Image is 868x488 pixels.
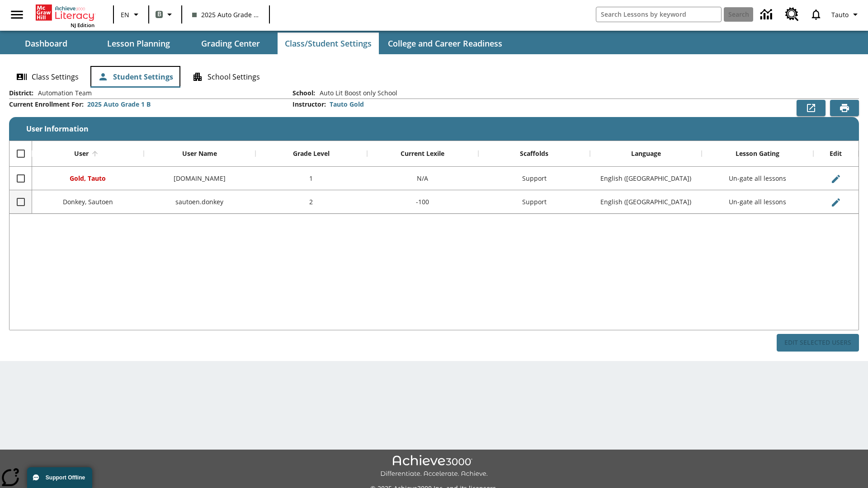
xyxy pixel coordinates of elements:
[827,193,845,211] button: Edit User
[478,167,590,190] div: Support
[185,66,267,88] button: School Settings
[255,167,367,190] div: 1
[90,66,180,88] button: Student Settings
[255,190,367,214] div: 2
[9,66,86,88] button: Class Settings
[702,190,813,214] div: Un-gate all lessons
[797,100,826,116] button: Export to CSV
[590,190,702,214] div: English (US)
[596,7,721,22] input: search field
[381,33,509,54] button: College and Career Readiness
[278,33,379,54] button: Class/Student Settings
[63,197,113,206] span: Donkey, Sautoen
[292,101,326,108] h2: Instructor :
[117,6,146,23] button: Language: EN, Select a language
[9,66,859,88] div: Class/Student Settings
[74,150,89,158] div: User
[736,150,779,158] div: Lesson Gating
[26,124,89,134] span: User Information
[831,10,849,19] span: Tauto
[121,10,129,19] span: EN
[87,100,151,109] div: 2025 Auto Grade 1 B
[478,190,590,214] div: Support
[315,89,397,98] span: Auto Lit Boost only School
[367,167,479,190] div: N/A
[330,100,364,109] div: Tauto Gold
[401,150,444,158] div: Current Lexile
[157,9,161,20] span: B
[755,2,780,27] a: Data Center
[27,467,92,488] button: Support Offline
[830,100,859,116] button: Print Preview
[828,6,864,23] button: Profile/Settings
[9,101,84,108] h2: Current Enrollment For :
[830,150,842,158] div: Edit
[631,150,661,158] div: Language
[182,150,217,158] div: User Name
[144,167,255,190] div: tauto.gold
[827,170,845,188] button: Edit User
[46,474,85,481] span: Support Offline
[9,89,859,352] div: User Information
[192,10,259,19] span: 2025 Auto Grade 1 B
[70,174,106,183] span: Gold, Tauto
[702,167,813,190] div: Un-gate all lessons
[4,1,30,28] button: Open side menu
[9,89,33,97] h2: District :
[36,3,94,28] div: Home
[93,33,184,54] button: Lesson Planning
[144,190,255,214] div: sautoen.donkey
[380,455,488,478] img: Achieve3000 Differentiate Accelerate Achieve
[780,2,804,27] a: Resource Center, Will open in new tab
[152,6,179,23] button: Boost Class color is gray green. Change class color
[185,33,276,54] button: Grading Center
[804,3,828,26] a: Notifications
[33,89,92,98] span: Automation Team
[292,89,315,97] h2: School :
[71,22,94,28] span: NJ Edition
[1,33,91,54] button: Dashboard
[293,150,330,158] div: Grade Level
[36,4,94,22] a: Home
[590,167,702,190] div: English (US)
[520,150,548,158] div: Scaffolds
[367,190,479,214] div: -100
